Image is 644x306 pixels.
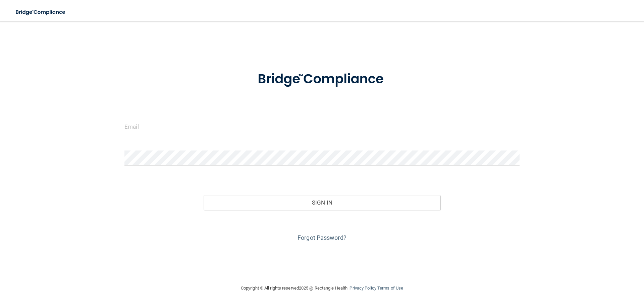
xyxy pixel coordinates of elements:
[204,195,441,210] button: Sign In
[124,119,520,134] input: Email
[377,286,403,291] a: Terms of Use
[298,234,346,241] a: Forgot Password?
[244,62,400,97] img: bridge_compliance_login_screen.278c3ca4.svg
[350,286,376,291] a: Privacy Policy
[10,5,72,19] img: bridge_compliance_login_screen.278c3ca4.svg
[200,277,444,299] div: Copyright © All rights reserved 2025 @ Rectangle Health | |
